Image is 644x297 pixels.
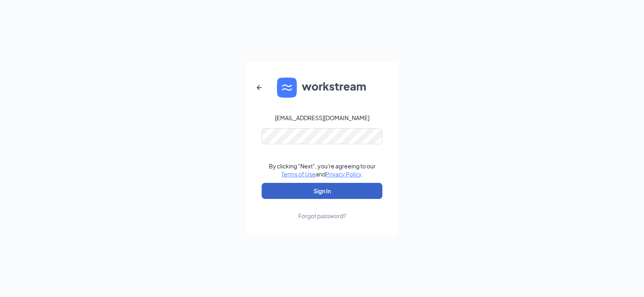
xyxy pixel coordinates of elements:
[326,170,361,178] a: Privacy Policy
[262,183,382,199] button: Sign In
[275,114,369,122] div: [EMAIL_ADDRESS][DOMAIN_NAME]
[269,162,376,178] div: By clicking "Next", you're agreeing to our and .
[281,170,316,178] a: Terms of Use
[250,78,269,97] button: ArrowLeftNew
[277,78,367,98] img: WS logo and Workstream text
[254,83,264,92] svg: ArrowLeftNew
[298,199,346,220] a: Forgot password?
[298,212,346,220] div: Forgot password?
